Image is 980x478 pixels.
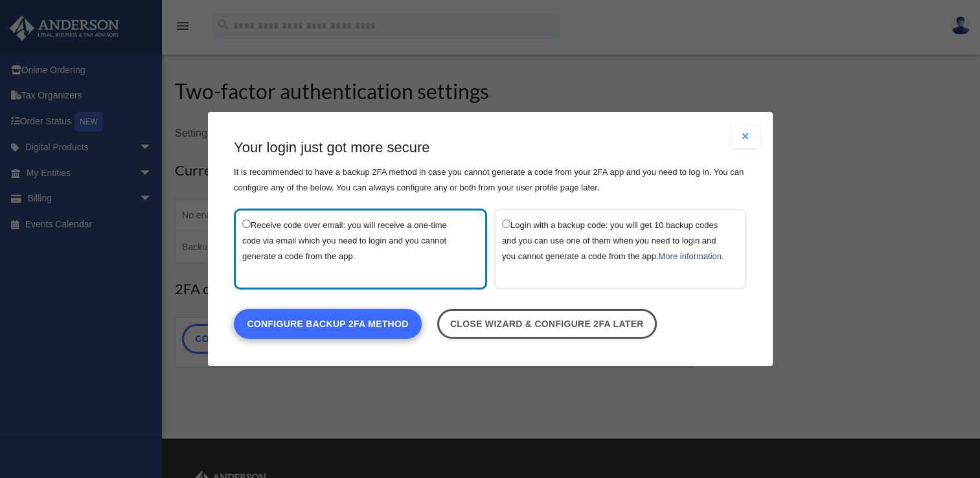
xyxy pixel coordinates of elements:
a: Configure backup 2FA method [234,309,422,339]
input: Login with a backup code: you will get 10 backup codes and you can use one of them when you need ... [502,220,510,228]
a: More information. [658,251,724,261]
label: Receive code over email: you will receive a one-time code via email which you need to login and y... [242,217,466,281]
label: Login with a backup code: you will get 10 backup codes and you can use one of them when you need ... [502,217,725,281]
p: It is recommended to have a backup 2FA method in case you cannot generate a code from your 2FA ap... [234,165,747,196]
button: Close modal [731,125,760,148]
input: Receive code over email: you will receive a one-time code via email which you need to login and y... [242,220,251,228]
h3: Your login just got more secure [234,138,747,158]
a: Close wizard & configure 2FA later [437,309,656,339]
